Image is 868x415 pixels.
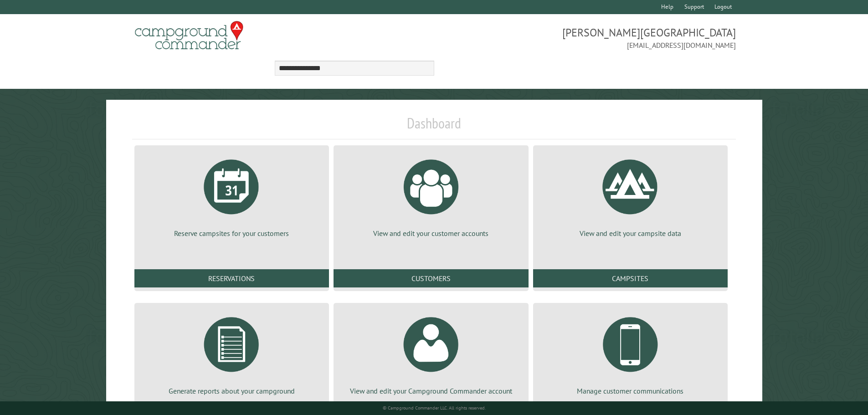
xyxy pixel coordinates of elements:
[544,386,717,396] p: Manage customer communications
[134,269,329,287] a: Reservations
[544,228,717,238] p: View and edit your campsite data
[145,153,318,238] a: Reserve campsites for your customers
[344,310,517,396] a: View and edit your Campground Commander account
[334,269,528,287] a: Customers
[132,18,246,53] img: Campground Commander
[344,153,517,238] a: View and edit your customer accounts
[145,310,318,396] a: Generate reports about your campground
[132,114,736,139] h1: Dashboard
[344,386,517,396] p: View and edit your Campground Commander account
[145,228,318,238] p: Reserve campsites for your customers
[383,405,486,411] small: © Campground Commander LLC. All rights reserved.
[544,153,717,238] a: View and edit your campsite data
[145,386,318,396] p: Generate reports about your campground
[533,269,728,287] a: Campsites
[434,25,736,51] span: [PERSON_NAME][GEOGRAPHIC_DATA] [EMAIL_ADDRESS][DOMAIN_NAME]
[544,310,717,396] a: Manage customer communications
[344,228,517,238] p: View and edit your customer accounts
